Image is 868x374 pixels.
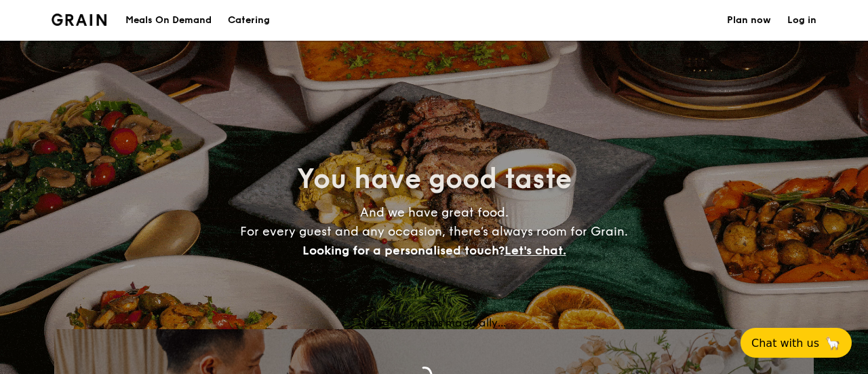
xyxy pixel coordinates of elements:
[54,316,814,329] div: Loading menus magically...
[505,243,566,258] span: Let's chat.
[52,14,106,26] img: Grain
[52,14,106,26] a: Logotype
[751,337,819,350] span: Chat with us
[741,328,852,358] button: Chat with us🦙
[825,335,841,351] span: 🦙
